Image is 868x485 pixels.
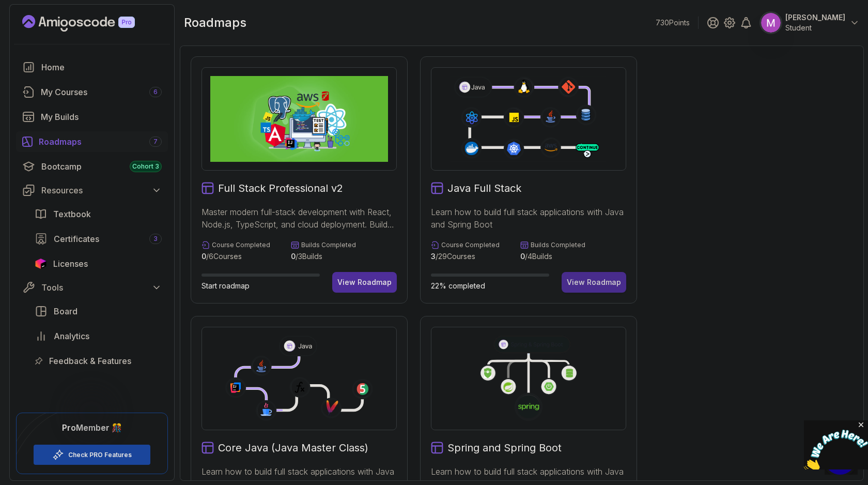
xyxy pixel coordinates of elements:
div: My Builds [41,111,162,123]
button: View Roadmap [332,272,397,293]
span: Licenses [53,257,88,270]
h2: Full Stack Professional v2 [218,181,343,195]
div: My Courses [41,86,162,98]
span: Cohort 3 [132,162,159,171]
h2: Spring and Spring Boot [447,441,562,455]
a: builds [16,107,168,127]
p: Builds Completed [301,241,356,249]
img: Full Stack Professional v2 [210,76,388,162]
a: courses [16,82,168,102]
span: 22% completed [431,281,485,290]
img: jetbrains icon [35,259,47,269]
a: bootcamp [16,156,168,177]
p: / 29 Courses [431,251,500,262]
p: Master modern full-stack development with React, Node.js, TypeScript, and cloud deployment. Build... [202,206,397,231]
a: roadmaps [16,131,168,152]
a: home [16,57,168,78]
p: / 3 Builds [291,251,356,262]
button: user profile image[PERSON_NAME]Student [761,12,860,33]
a: textbook [28,204,168,224]
a: Check PRO Features [68,451,132,459]
div: Home [41,61,162,73]
a: board [28,301,168,322]
a: licenses [28,253,168,274]
h2: Java Full Stack [447,181,521,195]
p: Learn how to build full stack applications with Java and Spring Boot [431,206,626,231]
button: Resources [16,181,168,200]
span: 0 [520,252,525,261]
p: Course Completed [441,241,500,249]
button: View Roadmap [562,272,626,293]
h2: roadmaps [184,14,246,31]
span: Feedback & Features [49,355,131,367]
a: certificates [28,229,168,249]
div: Bootcamp [41,160,162,173]
span: 3 [431,252,436,261]
div: View Roadmap [337,277,392,287]
p: Student [785,23,845,33]
span: 6 [153,88,158,96]
img: user profile image [761,13,781,33]
h2: Core Java (Java Master Class) [218,441,368,455]
button: Check PRO Features [33,444,151,465]
span: 0 [291,252,296,261]
iframe: chat widget [804,420,868,469]
div: Tools [41,281,162,294]
span: Start roadmap [202,281,250,290]
span: Textbook [53,208,91,220]
span: 7 [153,138,158,146]
p: 730 Points [656,18,690,28]
span: Certificates [54,233,99,245]
p: [PERSON_NAME] [785,12,845,23]
button: Tools [16,278,168,297]
span: Board [54,305,78,317]
p: Builds Completed [531,241,585,249]
p: Course Completed [212,241,270,249]
a: analytics [28,326,168,346]
span: 3 [153,235,158,243]
p: / 6 Courses [202,251,270,262]
span: 0 [202,252,206,261]
a: feedback [28,351,168,371]
div: View Roadmap [567,277,621,287]
span: Analytics [54,330,89,342]
a: Landing page [22,15,159,32]
div: Roadmaps [39,135,162,148]
div: Resources [41,184,162,196]
p: / 4 Builds [520,251,585,262]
